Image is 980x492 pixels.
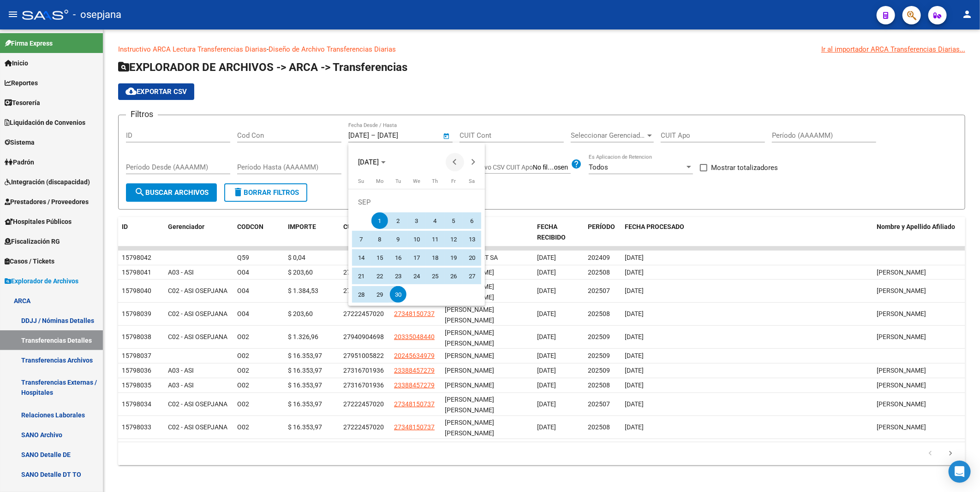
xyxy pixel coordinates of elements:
[352,285,370,304] button: September 28, 2025
[413,178,420,184] span: We
[408,231,425,247] span: 10
[371,231,388,247] span: 8
[464,212,480,229] span: 6
[427,231,443,247] span: 11
[949,461,971,483] div: Open Intercom Messenger
[370,285,389,304] button: September 29, 2025
[463,230,481,248] button: September 13, 2025
[370,211,389,230] button: September 1, 2025
[371,212,388,229] span: 1
[463,267,481,285] button: September 27, 2025
[444,230,463,248] button: September 12, 2025
[426,248,444,267] button: September 18, 2025
[445,212,462,229] span: 5
[407,267,426,285] button: September 24, 2025
[389,211,407,230] button: September 2, 2025
[407,230,426,248] button: September 10, 2025
[390,249,406,266] span: 16
[427,249,443,266] span: 18
[352,248,370,267] button: September 14, 2025
[359,178,365,184] span: Su
[390,212,406,229] span: 2
[445,268,462,284] span: 26
[390,231,406,247] span: 9
[432,178,438,184] span: Th
[389,230,407,248] button: September 9, 2025
[371,249,388,266] span: 15
[376,178,383,184] span: Mo
[352,267,370,285] button: September 21, 2025
[445,249,462,266] span: 19
[408,268,425,284] span: 24
[464,268,480,284] span: 27
[389,248,407,267] button: September 16, 2025
[444,211,463,230] button: September 5, 2025
[370,248,389,267] button: September 15, 2025
[446,153,464,171] button: Previous month
[463,248,481,267] button: September 20, 2025
[352,230,370,248] button: September 7, 2025
[427,268,443,284] span: 25
[390,268,406,284] span: 23
[407,248,426,267] button: September 17, 2025
[371,268,388,284] span: 22
[451,178,456,184] span: Fr
[352,193,481,211] td: SEP
[353,249,370,266] span: 14
[426,211,444,230] button: September 4, 2025
[444,248,463,267] button: September 19, 2025
[464,231,480,247] span: 13
[353,231,370,247] span: 7
[370,230,389,248] button: September 8, 2025
[395,178,401,184] span: Tu
[389,285,407,304] button: September 30, 2025
[464,249,480,266] span: 20
[408,212,425,229] span: 3
[390,286,406,303] span: 30
[469,178,475,184] span: Sa
[354,154,389,170] button: Choose month and year
[371,286,388,303] span: 29
[353,286,370,303] span: 28
[408,249,425,266] span: 17
[463,211,481,230] button: September 6, 2025
[426,267,444,285] button: September 25, 2025
[426,230,444,248] button: September 11, 2025
[353,268,370,284] span: 21
[389,267,407,285] button: September 23, 2025
[370,267,389,285] button: September 22, 2025
[427,212,443,229] span: 4
[444,267,463,285] button: September 26, 2025
[358,158,379,166] span: [DATE]
[407,211,426,230] button: September 3, 2025
[445,231,462,247] span: 12
[464,153,483,171] button: Next month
